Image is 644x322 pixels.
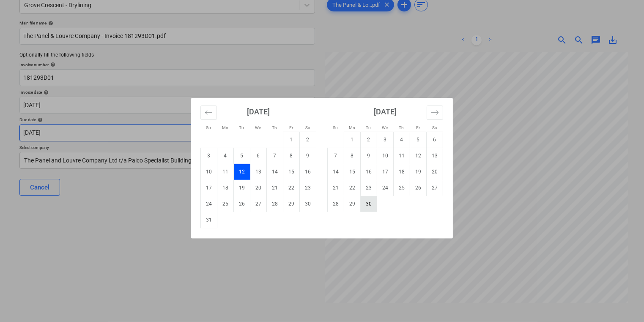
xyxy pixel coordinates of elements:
td: Thursday, August 14, 2025 [267,164,283,180]
td: Monday, August 11, 2025 [217,164,234,180]
td: Sunday, August 31, 2025 [201,212,217,228]
small: Su [206,125,211,130]
td: Saturday, September 27, 2025 [427,180,443,196]
td: Sunday, September 14, 2025 [328,164,344,180]
td: Thursday, August 7, 2025 [267,148,283,164]
td: Friday, August 1, 2025 [283,132,300,148]
td: Sunday, August 17, 2025 [201,180,217,196]
td: Monday, August 18, 2025 [217,180,234,196]
td: Saturday, September 20, 2025 [427,164,443,180]
small: Tu [366,125,371,130]
td: Sunday, September 28, 2025 [328,196,344,212]
td: Wednesday, August 27, 2025 [250,196,267,212]
td: Saturday, August 16, 2025 [300,164,316,180]
small: We [382,125,388,130]
td: Friday, August 22, 2025 [283,180,300,196]
td: Tuesday, August 5, 2025 [234,148,250,164]
td: Monday, September 22, 2025 [344,180,361,196]
td: Friday, September 12, 2025 [410,148,427,164]
strong: [DATE] [247,107,270,116]
td: Selected. Tuesday, August 12, 2025 [234,164,250,180]
td: Wednesday, September 24, 2025 [377,180,394,196]
td: Monday, September 1, 2025 [344,132,361,148]
td: Wednesday, August 13, 2025 [250,164,267,180]
td: Monday, August 25, 2025 [217,196,234,212]
small: Th [399,125,404,130]
td: Friday, September 26, 2025 [410,180,427,196]
td: Monday, September 8, 2025 [344,148,361,164]
div: Calendar [191,98,453,238]
iframe: Chat Widget [602,281,644,322]
small: Sa [305,125,310,130]
button: Move forward to switch to the next month. [427,106,443,120]
button: Move backward to switch to the previous month. [200,106,217,120]
td: Wednesday, August 6, 2025 [250,148,267,164]
td: Saturday, August 30, 2025 [300,196,316,212]
strong: [DATE] [374,107,397,116]
small: Mo [349,125,355,130]
td: Monday, September 15, 2025 [344,164,361,180]
td: Tuesday, September 2, 2025 [361,132,377,148]
td: Tuesday, September 23, 2025 [361,180,377,196]
td: Friday, August 15, 2025 [283,164,300,180]
small: Fr [416,125,420,130]
td: Saturday, September 13, 2025 [427,148,443,164]
td: Saturday, August 23, 2025 [300,180,316,196]
td: Friday, August 29, 2025 [283,196,300,212]
td: Tuesday, September 9, 2025 [361,148,377,164]
td: Saturday, August 9, 2025 [300,148,316,164]
small: Sa [432,125,437,130]
td: Friday, September 19, 2025 [410,164,427,180]
td: Sunday, September 7, 2025 [328,148,344,164]
small: We [255,125,261,130]
td: Monday, August 4, 2025 [217,148,234,164]
td: Sunday, August 10, 2025 [201,164,217,180]
td: Thursday, September 25, 2025 [394,180,410,196]
td: Thursday, September 4, 2025 [394,132,410,148]
td: Tuesday, August 19, 2025 [234,180,250,196]
small: Tu [239,125,244,130]
td: Wednesday, September 10, 2025 [377,148,394,164]
small: Mo [222,125,228,130]
td: Tuesday, September 16, 2025 [361,164,377,180]
td: Monday, September 29, 2025 [344,196,361,212]
td: Friday, September 5, 2025 [410,132,427,148]
td: Wednesday, September 17, 2025 [377,164,394,180]
td: Friday, August 8, 2025 [283,148,300,164]
td: Tuesday, September 30, 2025 [361,196,377,212]
td: Tuesday, August 26, 2025 [234,196,250,212]
small: Fr [289,125,293,130]
td: Wednesday, August 20, 2025 [250,180,267,196]
td: Saturday, September 6, 2025 [427,132,443,148]
td: Thursday, September 18, 2025 [394,164,410,180]
td: Sunday, August 3, 2025 [201,148,217,164]
td: Thursday, August 28, 2025 [267,196,283,212]
td: Saturday, August 2, 2025 [300,132,316,148]
td: Sunday, August 24, 2025 [201,196,217,212]
small: Th [272,125,277,130]
small: Su [333,125,338,130]
td: Sunday, September 21, 2025 [328,180,344,196]
td: Thursday, September 11, 2025 [394,148,410,164]
td: Wednesday, September 3, 2025 [377,132,394,148]
td: Thursday, August 21, 2025 [267,180,283,196]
